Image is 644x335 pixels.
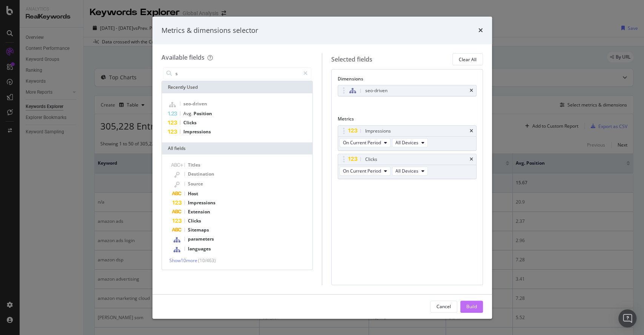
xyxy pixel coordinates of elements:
[188,190,198,197] span: Host
[188,162,200,168] span: Titles
[188,199,215,206] span: Impressions
[437,303,451,310] div: Cancel
[338,154,476,179] div: ClickstimesOn Current PeriodAll Devices
[161,26,258,36] div: Metrics & dimensions selector
[161,53,204,62] div: Available fields
[395,139,418,146] span: All Devices
[470,88,473,93] div: times
[183,100,207,107] span: seo-driven
[343,168,381,174] span: On Current Period
[188,236,214,242] span: parameters
[460,301,483,313] button: Build
[188,218,201,224] span: Clicks
[340,167,390,176] button: On Current Period
[478,26,483,36] div: times
[152,17,492,319] div: modal
[194,110,212,117] span: Position
[365,87,387,94] div: seo-driven
[183,128,211,135] span: Impressions
[188,208,210,215] span: Extension
[340,138,390,147] button: On Current Period
[470,157,473,162] div: times
[392,167,428,176] button: All Devices
[395,168,418,174] span: All Devices
[162,81,313,93] div: Recently Used
[188,171,214,177] span: Destination
[392,138,428,147] button: All Devices
[198,257,216,264] span: ( 10 / 463 )
[331,55,372,64] div: Selected fields
[338,125,476,151] div: ImpressionstimesOn Current PeriodAll Devices
[365,127,391,135] div: Impressions
[188,227,209,233] span: Sitemaps
[175,68,300,79] input: Search by field name
[430,301,457,313] button: Cancel
[188,181,203,187] span: Source
[466,303,477,310] div: Build
[459,56,476,63] div: Clear All
[452,53,483,65] button: Clear All
[338,85,476,96] div: seo-driventimes
[343,139,381,146] span: On Current Period
[338,76,476,85] div: Dimensions
[618,309,636,327] div: Open Intercom Messenger
[470,129,473,133] div: times
[188,245,211,252] span: languages
[183,119,197,126] span: Clicks
[169,257,197,264] span: Show 10 more
[162,142,313,154] div: All fields
[365,156,377,163] div: Clicks
[338,116,476,125] div: Metrics
[183,110,194,117] span: Avg.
